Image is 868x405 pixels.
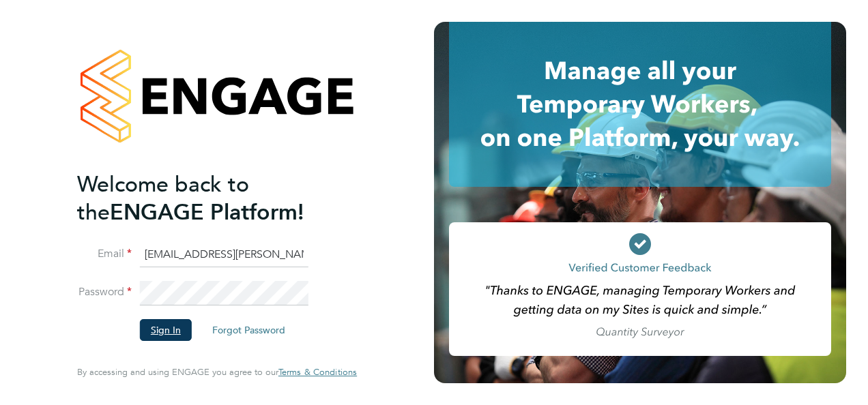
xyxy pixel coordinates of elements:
label: Password [77,285,132,299]
a: Terms & Conditions [278,367,357,378]
span: Welcome back to the [77,171,249,226]
button: Sign In [140,319,192,341]
span: Terms & Conditions [278,366,357,378]
button: Forgot Password [201,319,296,341]
h2: ENGAGE Platform! [77,170,343,226]
input: Enter your work email... [140,243,308,267]
span: By accessing and using ENGAGE you agree to our [77,366,357,378]
label: Email [77,247,132,261]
